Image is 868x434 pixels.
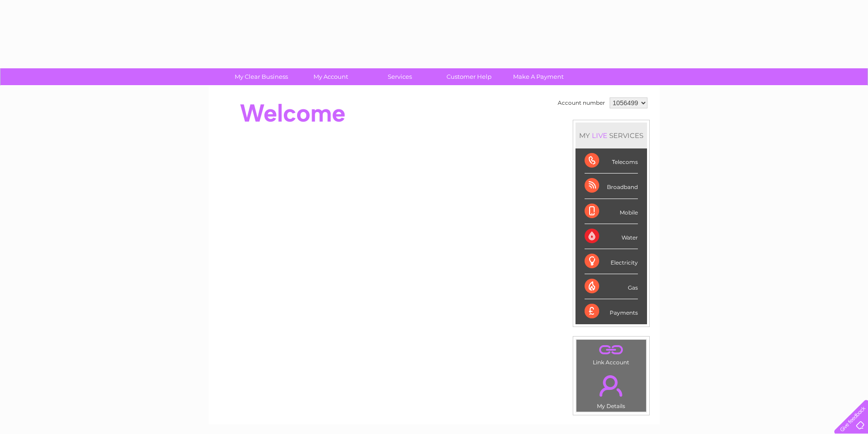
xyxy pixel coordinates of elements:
a: My Account [293,68,368,85]
div: MY SERVICES [575,123,647,148]
td: Account number [555,95,607,111]
div: Broadband [585,174,638,199]
a: Customer Help [431,68,507,85]
a: . [579,370,644,402]
a: Services [362,68,437,85]
div: Payments [585,299,638,324]
div: Telecoms [585,148,638,174]
div: Gas [585,274,638,299]
div: Mobile [585,199,638,224]
td: Link Account [576,339,647,368]
td: My Details [576,368,647,412]
a: Make A Payment [501,68,576,85]
div: LIVE [590,131,609,140]
div: Electricity [585,249,638,274]
a: . [579,342,644,358]
a: My Clear Business [224,68,299,85]
div: Water [585,224,638,249]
